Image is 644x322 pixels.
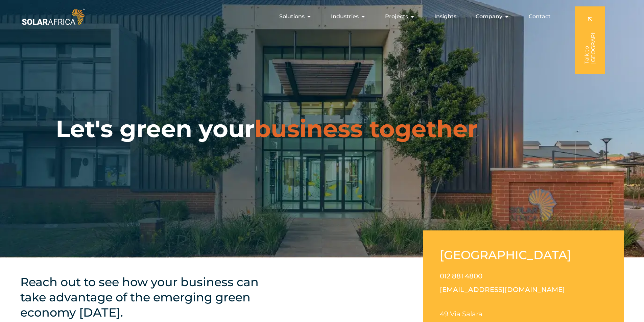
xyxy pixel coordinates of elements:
[440,247,577,263] h2: [GEOGRAPHIC_DATA]
[440,310,482,318] span: 49 Via Salara
[56,115,478,143] h1: Let's green your
[385,13,408,21] span: Projects
[20,274,274,320] h4: Reach out to see how your business can take advantage of the emerging green economy [DATE].
[440,272,482,280] a: 012 881 4800
[529,13,551,21] a: Contact
[331,13,359,21] span: Industries
[87,10,556,23] div: Menu Toggle
[87,10,556,23] nav: Menu
[476,13,502,21] span: Company
[279,13,305,21] span: Solutions
[440,286,565,294] a: [EMAIL_ADDRESS][DOMAIN_NAME]
[434,13,456,21] a: Insights
[255,114,478,143] span: business together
